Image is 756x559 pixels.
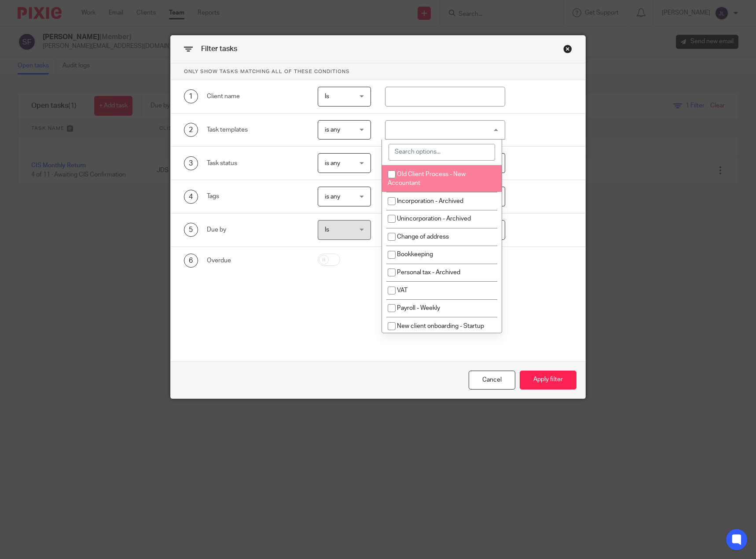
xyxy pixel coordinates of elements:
[397,251,433,257] span: Bookkeeping
[184,123,198,137] div: 2
[397,234,449,240] span: Change of address
[397,323,484,329] span: New client onboarding - Startup
[171,63,586,80] p: Only show tasks matching all of these conditions
[397,216,471,222] span: Unincorporation - Archived
[397,269,460,276] span: Personal tax - Archived
[388,171,466,187] span: Old Client Process - New Accountant
[325,227,329,233] span: Is
[207,256,304,265] div: Overdue
[207,192,304,201] div: Tags
[397,198,463,204] span: Incorporation - Archived
[325,160,340,166] span: is any
[389,144,495,161] input: Search options...
[520,371,576,390] button: Apply filter
[207,159,304,168] div: Task status
[207,92,304,101] div: Client name
[563,44,572,53] div: Close this dialog window
[184,254,198,268] div: 6
[184,89,198,103] div: 1
[325,194,340,200] span: is any
[207,125,304,134] div: Task templates
[397,305,440,311] span: Payroll - Weekly
[325,93,329,99] span: Is
[184,223,198,237] div: 5
[207,225,304,234] div: Due by
[469,371,515,390] div: Close this dialog window
[201,45,237,52] span: Filter tasks
[397,287,407,294] span: VAT
[184,190,198,204] div: 4
[184,156,198,170] div: 3
[325,127,340,133] span: is any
